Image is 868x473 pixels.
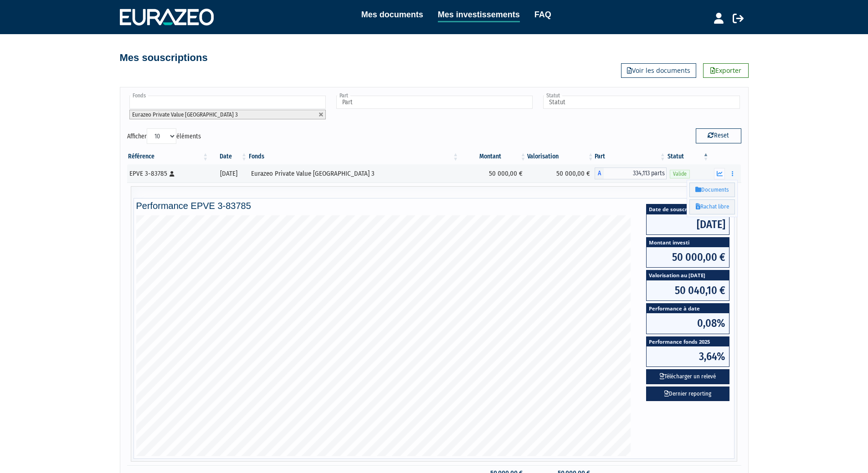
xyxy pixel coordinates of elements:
[647,280,729,300] span: 50 040,10 €
[595,168,667,179] div: A - Eurazeo Private Value Europe 3
[212,169,245,178] div: [DATE]
[438,8,520,22] a: Mes investissements
[647,247,729,267] span: 50 000,00 €
[534,8,551,21] a: FAQ
[595,168,604,179] span: A
[647,270,729,280] span: Valorisation au [DATE]
[647,304,729,313] span: Performance à date
[595,149,667,164] th: Part: activer pour trier la colonne par ordre croissant
[689,199,735,214] a: Rachat libre
[689,183,735,198] a: Documents
[459,149,527,164] th: Montant: activer pour trier la colonne par ordre croissant
[703,63,749,78] a: Exporter
[646,387,729,402] a: Dernier reporting
[647,337,729,346] span: Performance fonds 2025
[667,149,710,164] th: Statut : activer pour trier la colonne par ordre d&eacute;croissant
[127,149,210,164] th: Référence : activer pour trier la colonne par ordre croissant
[647,313,729,333] span: 0,08%
[647,346,729,366] span: 3,64%
[147,128,176,144] select: Afficheréléments
[120,9,214,25] img: 1732889491-logotype_eurazeo_blanc_rvb.png
[209,149,248,164] th: Date: activer pour trier la colonne par ordre croissant
[132,111,238,118] span: Eurazeo Private Value [GEOGRAPHIC_DATA] 3
[646,369,729,384] button: Télécharger un relevé
[127,128,201,144] label: Afficher éléments
[169,171,175,177] i: [Français] Personne physique
[136,201,732,211] h4: Performance EPVE 3-83785
[527,149,595,164] th: Valorisation: activer pour trier la colonne par ordre croissant
[670,170,690,178] span: Valide
[527,164,595,183] td: 50 000,00 €
[120,52,208,63] h4: Mes souscriptions
[647,238,729,247] span: Montant investi
[248,149,459,164] th: Fonds: activer pour trier la colonne par ordre croissant
[647,214,729,234] span: [DATE]
[251,169,456,178] div: Eurazeo Private Value [GEOGRAPHIC_DATA] 3
[129,169,206,178] div: EPVE 3-83785
[604,168,667,179] span: 334,113 parts
[361,8,423,21] a: Mes documents
[621,63,696,78] a: Voir les documents
[696,128,741,143] button: Reset
[647,204,729,214] span: Date de souscription
[459,164,527,183] td: 50 000,00 €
